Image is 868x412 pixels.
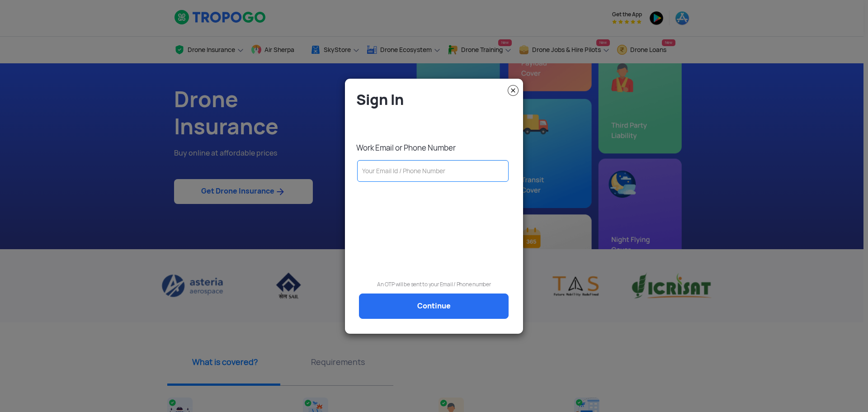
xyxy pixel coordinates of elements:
[356,143,516,153] p: Work Email or Phone Number
[356,90,516,109] h4: Sign In
[357,160,509,182] input: Your Email Id / Phone Number
[508,85,519,96] img: close
[352,280,516,289] p: An OTP will be sent to your Email / Phone number
[359,294,509,319] a: Continue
